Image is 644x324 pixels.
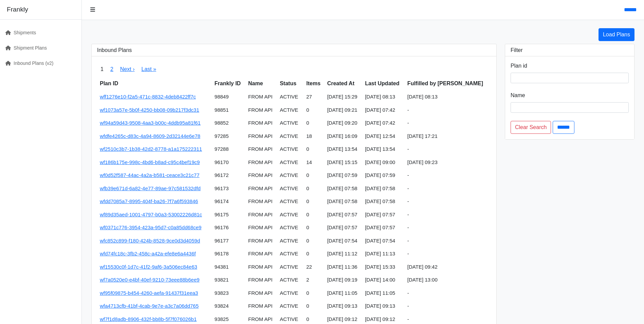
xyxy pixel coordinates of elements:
td: [DATE] 09:00 [362,156,405,169]
a: wfdfe4265c-d83c-4a94-8609-2d32144e6e78 [100,133,200,139]
nav: pager [97,62,491,77]
td: 22 [303,260,324,274]
a: wf15530c0f-1d7c-41f2-9af6-3a506ec84e63 [100,264,197,270]
td: 98851 [212,104,245,117]
h3: Filter [511,47,629,53]
td: 0 [303,208,324,221]
td: [DATE] 11:13 [362,247,405,260]
td: [DATE] 07:42 [362,116,405,130]
a: wf0d52f587-44ac-4a2a-b581-ceace3c21c77 [100,172,200,178]
a: Next › [120,66,135,72]
td: [DATE] 07:57 [362,208,405,221]
td: 0 [303,116,324,130]
td: ACTIVE [277,208,303,221]
label: Plan id [511,62,527,70]
a: wff1276e10-f2a5-471c-8832-4deb8422ff7c [100,94,196,100]
span: 1 [97,62,107,77]
td: [DATE] 09:20 [325,116,363,130]
a: wf7f1d8adb-8906-432f-bb8b-5f7f076026b1 [100,316,197,322]
a: wf7a0520e0-e4bf-40ef-9210-73eee88b6ee9 [100,277,200,283]
td: FROM API [245,169,277,182]
td: ACTIVE [277,234,303,248]
td: FROM API [245,130,277,143]
td: [DATE] 15:15 [325,156,363,169]
td: ACTIVE [277,130,303,143]
td: [DATE] 07:59 [325,169,363,182]
td: 96176 [212,221,245,234]
td: [DATE] 09:13 [362,300,405,313]
td: - [405,287,491,300]
td: ACTIVE [277,195,303,208]
a: Load Plans [599,28,634,41]
td: [DATE] 08:13 [362,90,405,104]
td: - [405,169,491,182]
td: - [405,247,491,260]
th: Status [277,77,303,90]
td: ACTIVE [277,260,303,274]
a: wf186b175e-998c-4bd6-b8ad-c95c4bef19c9 [100,159,200,165]
td: [DATE] 14:00 [362,273,405,287]
td: 97285 [212,130,245,143]
td: 27 [303,90,324,104]
a: wfdd7085a7-8995-404f-ba26-7f7a6f593846 [100,198,198,204]
td: 96172 [212,169,245,182]
td: FROM API [245,300,277,313]
td: 98849 [212,90,245,104]
td: [DATE] 11:36 [325,260,363,274]
a: wfc852c899-f180-424b-8528-9ce0d3d4059d [100,238,200,244]
td: 0 [303,182,324,195]
td: ACTIVE [277,116,303,130]
td: [DATE] 07:58 [362,182,405,195]
td: [DATE] 07:57 [325,208,363,221]
th: Fulfilled by [PERSON_NAME] [405,77,491,90]
label: Name [511,91,525,100]
a: wf94a59d43-9508-4aa3-b00c-4ddb95a81f61 [100,120,201,126]
th: Name [245,77,277,90]
td: ACTIVE [277,221,303,234]
td: 0 [303,143,324,156]
td: FROM API [245,195,277,208]
td: [DATE] 11:05 [362,287,405,300]
td: 0 [303,169,324,182]
th: Frankly ID [212,77,245,90]
td: FROM API [245,287,277,300]
td: 93823 [212,287,245,300]
a: Clear Search [511,121,551,134]
td: FROM API [245,208,277,221]
td: 0 [303,234,324,248]
td: [DATE] 11:12 [325,247,363,260]
td: ACTIVE [277,287,303,300]
td: - [405,195,491,208]
a: wf2510c3b7-1b38-42d2-8778-a1a175222311 [100,146,202,152]
td: FROM API [245,234,277,248]
td: 94381 [212,260,245,274]
td: [DATE] 11:05 [325,287,363,300]
h3: Inbound Plans [97,47,491,53]
td: - [405,221,491,234]
td: 0 [303,221,324,234]
td: [DATE] 07:54 [325,234,363,248]
td: [DATE] 13:54 [325,143,363,156]
td: FROM API [245,104,277,117]
td: 98852 [212,116,245,130]
td: [DATE] 09:21 [325,104,363,117]
td: 0 [303,247,324,260]
td: [DATE] 16:09 [325,130,363,143]
td: [DATE] 08:13 [405,90,491,104]
td: 0 [303,300,324,313]
a: Last » [141,66,156,72]
td: 18 [303,130,324,143]
td: FROM API [245,221,277,234]
a: wfb39e671d-6a82-4e77-89ae-97c581532dfd [100,185,201,191]
td: 0 [303,104,324,117]
td: FROM API [245,143,277,156]
td: - [405,300,491,313]
td: FROM API [245,116,277,130]
a: wf95f09875-b454-4260-aefa-91437f31eea3 [100,290,198,296]
td: 97288 [212,143,245,156]
th: Last Updated [362,77,405,90]
td: 93824 [212,300,245,313]
th: Plan ID [97,77,212,90]
td: 96177 [212,234,245,248]
td: 96175 [212,208,245,221]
